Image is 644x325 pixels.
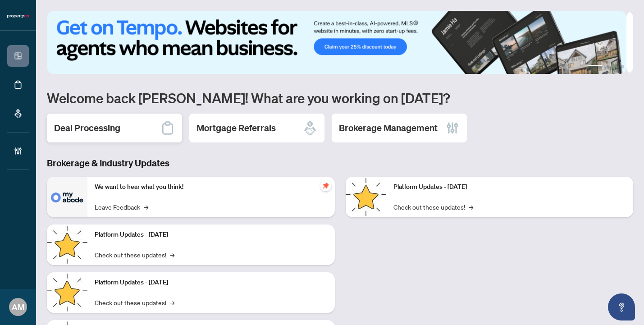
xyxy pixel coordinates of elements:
[393,182,626,192] p: Platform Updates - [DATE]
[613,65,617,69] button: 3
[469,202,473,212] span: →
[95,278,328,288] p: Platform Updates - [DATE]
[170,298,174,307] span: →
[339,122,438,134] h2: Brokerage Management
[12,301,24,313] span: AM
[47,89,633,106] h1: Welcome back [PERSON_NAME]! What are you working on [DATE]?
[608,293,635,320] button: Open asap
[606,65,610,69] button: 2
[95,182,328,192] p: We want to hear what you think!
[95,298,174,307] a: Check out these updates!→
[47,177,87,217] img: We want to hear what you think!
[7,14,29,19] img: logo
[95,230,328,240] p: Platform Updates - [DATE]
[47,11,626,74] img: Slide 0
[170,250,174,260] span: →
[54,122,120,134] h2: Deal Processing
[196,122,276,134] h2: Mortgage Referrals
[588,65,603,69] button: 1
[621,65,624,69] button: 4
[47,224,87,265] img: Platform Updates - September 16, 2025
[47,272,87,313] img: Platform Updates - July 21, 2025
[393,202,473,212] a: Check out these updates!→
[346,177,386,217] img: Platform Updates - June 23, 2025
[95,250,174,260] a: Check out these updates!→
[47,157,633,169] h3: Brokerage & Industry Updates
[95,202,148,212] a: Leave Feedback→
[144,202,148,212] span: →
[320,180,331,191] span: pushpin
